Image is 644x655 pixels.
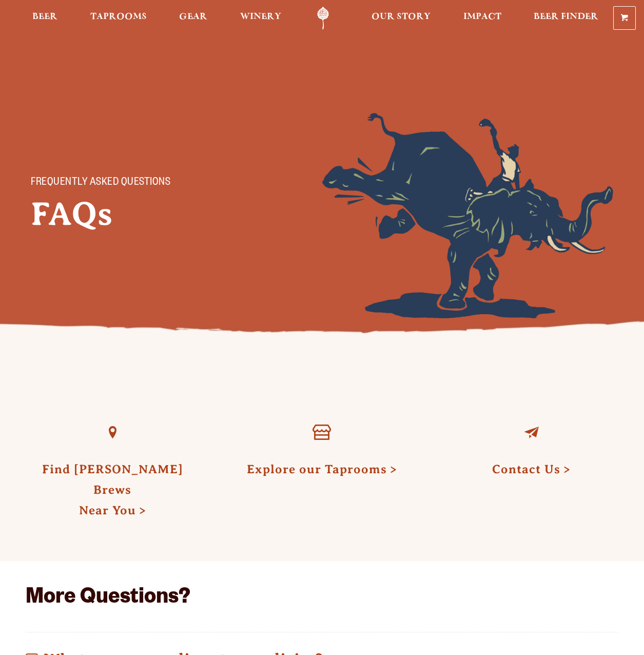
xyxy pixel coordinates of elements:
[42,463,183,517] a: Find [PERSON_NAME] BrewsNear You
[172,7,214,30] a: Gear
[457,7,508,30] a: Impact
[179,13,207,21] span: Gear
[304,7,342,30] a: Odell Home
[90,13,147,21] span: Taprooms
[31,196,277,233] h2: FAQs
[365,7,437,30] a: Our Story
[322,113,614,318] img: Foreground404
[240,13,281,21] span: Winery
[463,13,501,21] span: Impact
[26,587,618,611] h2: More Questions?
[32,13,57,21] span: Beer
[247,463,397,476] a: Explore our Taprooms
[372,13,431,21] span: Our Story
[527,7,605,30] a: Beer Finder
[84,7,153,30] a: Taprooms
[233,7,288,30] a: Winery
[31,177,257,189] p: FREQUENTLY ASKED QUESTIONS
[298,409,345,456] a: Explore our Taprooms
[492,463,571,476] a: Contact Us
[26,7,64,30] a: Beer
[508,409,555,456] a: Contact Us
[534,13,598,21] span: Beer Finder
[89,409,136,456] a: Find Odell Brews Near You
